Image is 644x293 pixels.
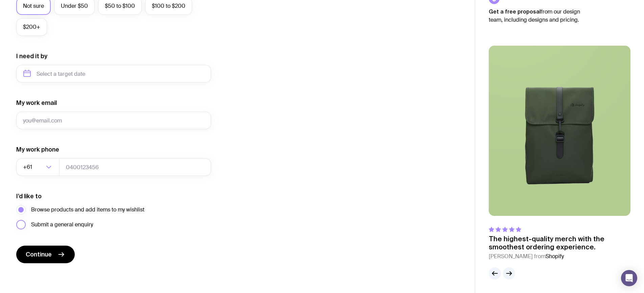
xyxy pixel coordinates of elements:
[16,192,42,200] label: I’d like to
[489,252,630,261] cite: [PERSON_NAME] from
[31,221,93,229] span: Submit a general enquiry
[621,270,637,286] div: Open Intercom Messenger
[16,145,59,154] label: My work phone
[16,158,60,176] div: Search for option
[16,65,211,83] input: Select a target date
[16,112,211,129] input: you@email.com
[16,18,47,36] label: $200+
[16,52,47,60] label: I need it by
[59,158,211,176] input: 0400123456
[489,235,630,251] p: The highest-quality merch with the smoothest ordering experience.
[16,99,57,107] label: My work email
[489,7,590,24] p: from our design team, including designs and pricing.
[16,246,75,263] button: Continue
[23,158,33,176] span: +61
[31,206,144,214] span: Browse products and add items to my wishlist
[489,8,541,15] strong: Get a free proposal
[33,158,44,176] input: Search for option
[546,253,564,260] span: Shopify
[26,250,52,258] span: Continue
